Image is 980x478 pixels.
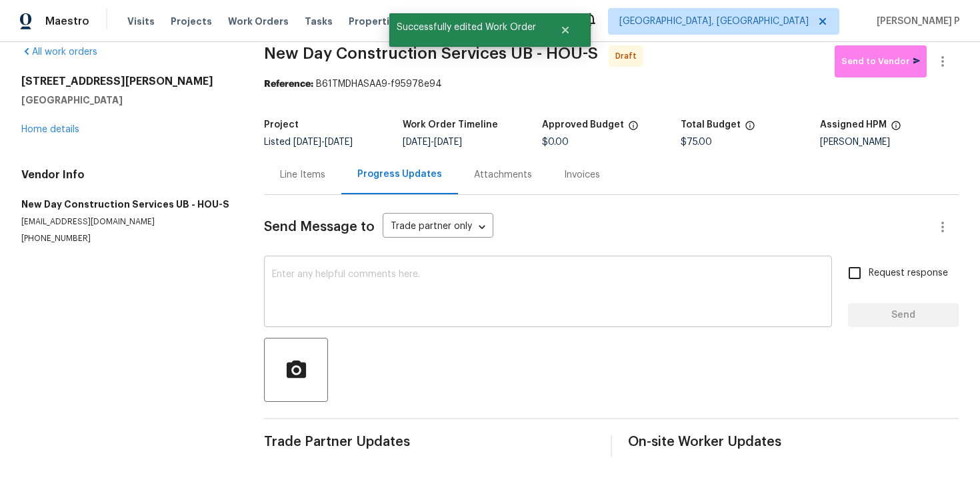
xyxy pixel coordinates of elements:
span: New Day Construction Services UB - HOU-S [264,45,598,61]
div: Trade partner only [383,216,493,238]
div: B61TMDHASAA9-f95978e94 [264,77,959,91]
span: [DATE] [434,138,462,147]
div: [PERSON_NAME] [820,138,959,147]
b: Reference: [264,79,313,89]
a: Home details [21,125,79,134]
p: [EMAIL_ADDRESS][DOMAIN_NAME] [21,216,232,228]
span: Visits [127,15,155,28]
span: - [293,138,353,147]
span: Send Message to [264,220,375,234]
span: Properties [349,15,401,28]
div: Invoices [564,168,600,182]
span: [DATE] [325,138,353,147]
button: Send to Vendor [835,45,927,77]
span: - [403,138,462,147]
h5: Approved Budget [542,120,624,130]
h5: New Day Construction Services UB - HOU-S [21,198,232,211]
div: Attachments [474,168,532,182]
h5: Project [264,120,299,130]
span: [DATE] [403,138,431,147]
a: All work orders [21,47,97,57]
span: Send to Vendor [841,54,920,69]
span: On-site Worker Updates [628,435,959,449]
span: Maestro [45,15,89,28]
p: [PHONE_NUMBER] [21,233,232,244]
span: Successfully edited Work Order [389,13,543,41]
span: Trade Partner Updates [264,435,595,449]
span: Listed [264,138,353,147]
h5: [GEOGRAPHIC_DATA] [21,93,232,107]
span: $0.00 [542,138,569,147]
h5: Work Order Timeline [403,120,498,130]
span: Tasks [305,17,333,26]
span: The hpm assigned to this work order. [891,120,901,138]
span: The total cost of line items that have been approved by both Opendoor and the Trade Partner. This... [628,120,639,138]
div: Progress Updates [357,168,442,181]
span: $75.00 [681,138,712,147]
span: [PERSON_NAME] P [871,15,960,28]
span: Draft [615,49,642,63]
h2: [STREET_ADDRESS][PERSON_NAME] [21,75,232,88]
h5: Assigned HPM [820,120,887,130]
span: [GEOGRAPHIC_DATA], [GEOGRAPHIC_DATA] [619,15,809,28]
span: Request response [869,266,948,280]
span: [DATE] [293,138,321,147]
span: The total cost of line items that have been proposed by Opendoor. This sum includes line items th... [745,120,755,138]
h5: Total Budget [681,120,741,130]
h4: Vendor Info [21,168,232,182]
button: Close [543,17,587,43]
span: Projects [171,15,212,28]
div: Line Items [280,168,325,182]
span: Work Orders [228,15,289,28]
